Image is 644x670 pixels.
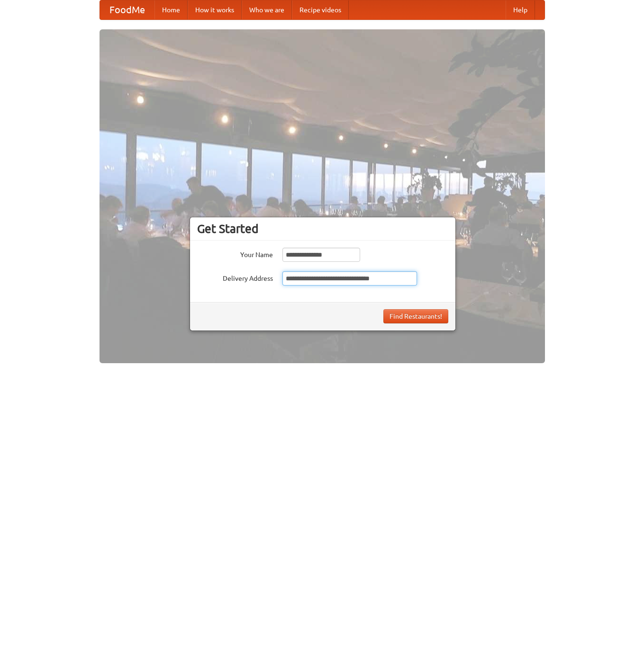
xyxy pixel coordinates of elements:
h3: Get Started [197,222,448,236]
button: Find Restaurants! [383,309,448,323]
a: Recipe videos [292,0,349,19]
label: Delivery Address [197,271,273,283]
a: FoodMe [100,0,154,19]
a: How it works [188,0,242,19]
a: Help [506,0,535,19]
a: Who we are [242,0,292,19]
a: Home [154,0,188,19]
label: Your Name [197,248,273,259]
